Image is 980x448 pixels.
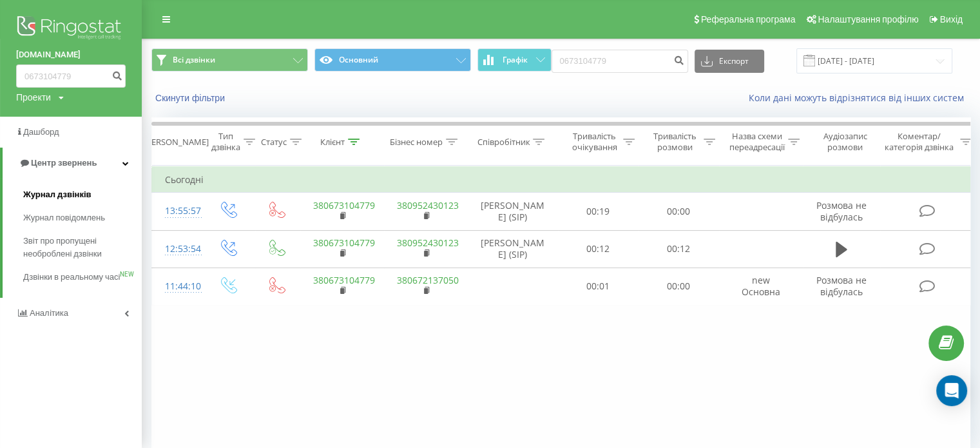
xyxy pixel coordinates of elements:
a: Журнал дзвінків [23,183,142,206]
span: Налаштування профілю [818,14,918,24]
div: 13:55:57 [165,199,191,224]
td: [PERSON_NAME] (SIP) [468,193,558,230]
span: Журнал повідомлень [23,211,105,224]
button: Всі дзвінки [151,48,308,72]
span: Дашборд [23,127,59,137]
button: Експорт [695,50,764,73]
button: Графік [477,48,552,72]
div: [PERSON_NAME] [144,137,209,148]
span: Дзвінки в реальному часі [23,271,120,284]
a: [DOMAIN_NAME] [16,48,126,61]
span: Журнал дзвінків [23,188,91,201]
span: Вихід [940,14,963,24]
div: 11:44:10 [165,274,191,299]
a: 380673104779 [313,199,375,211]
td: new Основна [719,268,803,305]
div: Аудіозапис розмови [814,131,876,153]
span: Реферальна програма [701,14,796,24]
span: Всі дзвінки [173,55,215,65]
td: 00:00 [639,268,719,305]
div: Open Intercom Messenger [936,375,967,406]
td: Сьогодні [152,167,977,193]
a: 380673104779 [313,274,375,286]
a: Журнал повідомлень [23,206,142,229]
div: 12:53:54 [165,237,191,262]
div: Тип дзвінка [211,131,240,153]
td: 00:01 [558,268,639,305]
span: Графік [503,55,528,64]
a: Центр звернень [3,148,142,179]
td: 00:00 [639,193,719,230]
a: 380952430123 [397,199,459,211]
a: 380672137050 [397,274,459,286]
a: Звіт про пропущені необроблені дзвінки [23,229,142,266]
span: Звіт про пропущені необроблені дзвінки [23,235,135,260]
img: Ringostat logo [16,13,126,45]
div: Співробітник [477,137,530,148]
a: 380952430123 [397,237,459,249]
span: Розмова не відбулась [816,199,867,223]
a: Коли дані можуть відрізнятися вiд інших систем [749,92,970,104]
div: Проекти [16,91,51,104]
a: Дзвінки в реальному часіNEW [23,266,142,289]
div: Статус [261,137,287,148]
div: Тривалість очікування [569,131,620,153]
td: 00:12 [639,230,719,268]
td: 00:12 [558,230,639,268]
div: Коментар/категорія дзвінка [881,131,957,153]
div: Бізнес номер [390,137,443,148]
button: Основний [314,48,471,72]
button: Скинути фільтри [151,92,231,104]
span: Центр звернень [31,158,97,168]
div: Клієнт [320,137,345,148]
a: 380673104779 [313,237,375,249]
td: [PERSON_NAME] (SIP) [468,230,558,268]
td: 00:19 [558,193,639,230]
div: Тривалість розмови [649,131,700,153]
input: Пошук за номером [16,64,126,88]
input: Пошук за номером [552,50,688,73]
span: Розмова не відбулась [816,274,867,298]
div: Назва схеми переадресації [729,131,785,153]
span: Аналiтика [30,308,68,318]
